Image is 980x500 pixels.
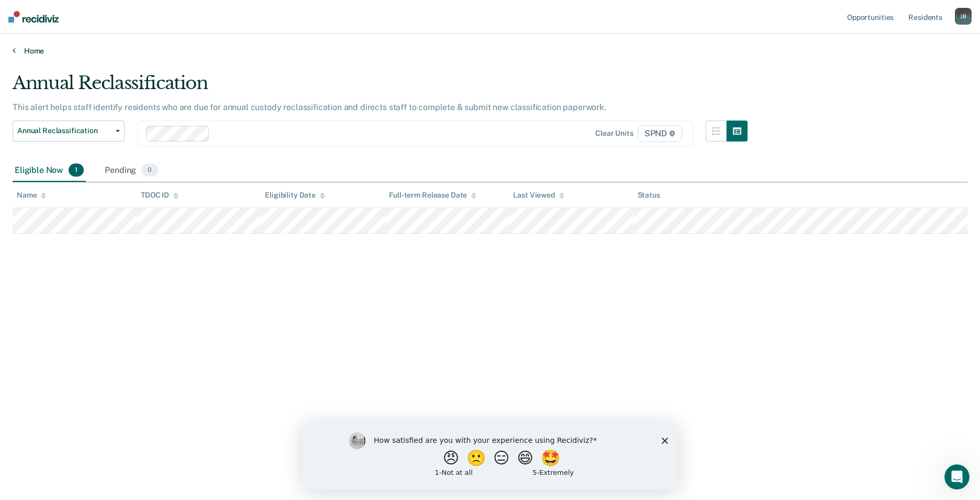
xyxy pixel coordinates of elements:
div: TDOC ID [141,191,179,200]
div: Eligibility Date [265,191,325,200]
button: JB [955,8,972,25]
span: SPND [638,125,682,142]
div: Status [638,191,660,200]
div: Annual Reclassification [13,72,748,102]
span: 0 [141,164,158,177]
span: 1 [69,164,84,177]
div: J B [955,8,972,25]
div: Pending0 [103,159,160,182]
div: Clear units [595,129,633,138]
img: Recidiviz [8,11,59,23]
div: Eligible Now1 [13,159,86,182]
iframe: Survey by Kim from Recidiviz [303,422,677,490]
p: This alert helps staff identify residents who are due for annual custody reclassification and dir... [13,102,606,112]
div: Last Viewed [513,191,564,200]
span: Annual Reclassification [17,126,112,135]
a: Home [13,46,967,56]
div: Name [17,191,46,200]
iframe: Intercom live chat [944,464,970,490]
button: Annual Reclassification [13,121,125,142]
div: Full-term Release Date [389,191,476,200]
